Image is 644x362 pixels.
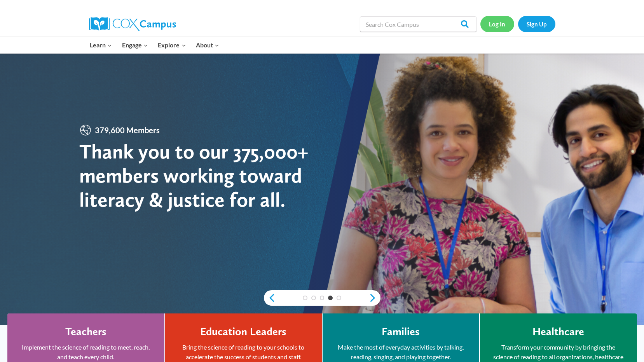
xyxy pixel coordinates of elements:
[320,296,325,300] a: 3
[89,17,176,31] img: Cox Campus
[480,16,514,32] a: Log In
[328,296,333,300] a: 4
[264,290,380,306] div: content slider buttons
[532,325,584,338] h4: Healthcare
[191,37,224,53] button: Child menu of About
[153,37,191,53] button: Child menu of Explore
[369,293,380,303] a: next
[311,296,316,300] a: 2
[85,37,117,53] button: Child menu of Learn
[200,325,286,338] h4: Education Leaders
[117,37,153,53] button: Child menu of Engage
[79,139,322,212] div: Thank you to our 375,000+ members working toward literacy & justice for all.
[303,296,307,300] a: 1
[480,16,555,32] nav: Secondary Navigation
[382,325,420,338] h4: Families
[334,342,468,362] p: Make the most of everyday activities by talking, reading, singing, and playing together.
[65,325,106,338] h4: Teachers
[92,124,163,136] span: 379,600 Members
[264,293,276,303] a: previous
[85,37,224,53] nav: Primary Navigation
[518,16,555,32] a: Sign Up
[337,296,341,300] a: 5
[360,16,476,32] input: Search Cox Campus
[19,342,153,362] p: Implement the science of reading to meet, reach, and teach every child.
[177,342,310,362] p: Bring the science of reading to your schools to accelerate the success of students and staff.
